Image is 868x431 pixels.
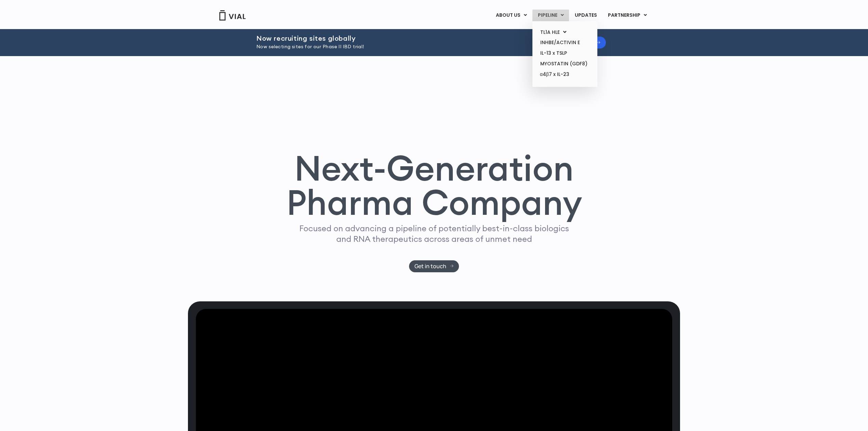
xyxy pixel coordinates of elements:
span: Get in touch [415,264,446,269]
a: α4β7 x IL-23 [535,69,595,80]
a: INHBE/ACTIVIN E [535,37,595,48]
a: Get in touch [409,260,459,272]
img: Vial Logo [219,10,246,21]
a: MYOSTATIN (GDF8) [535,58,595,69]
a: PARTNERSHIPMenu Toggle [602,10,652,21]
a: PIPELINEMenu Toggle [532,10,569,21]
p: Now selecting sites for our Phase II IBD trial! [256,43,539,51]
a: IL-13 x TSLP [535,48,595,58]
a: ABOUT USMenu Toggle [490,10,532,21]
h2: Now recruiting sites globally [256,35,539,42]
p: Focused on advancing a pipeline of potentially best-in-class biologics and RNA therapeutics acros... [296,223,572,244]
a: TL1A HLEMenu Toggle [535,27,595,38]
a: UPDATES [569,10,602,21]
h1: Next-Generation Pharma Company [286,151,582,220]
